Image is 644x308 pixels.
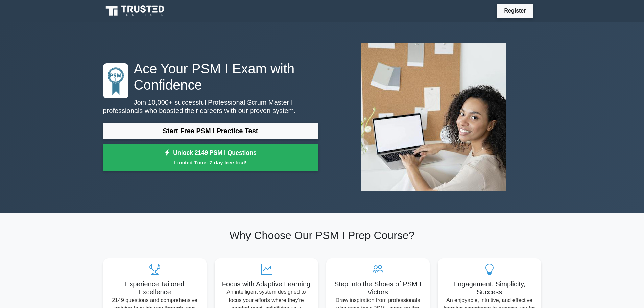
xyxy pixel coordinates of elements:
a: Start Free PSM I Practice Test [103,123,318,139]
h5: Experience Tailored Excellence [109,280,201,296]
h2: Why Choose Our PSM I Prep Course? [103,229,541,242]
h1: Ace Your PSM I Exam with Confidence [103,61,318,93]
h5: Step into the Shoes of PSM I Victors [332,280,424,296]
h5: Focus with Adaptive Learning [220,280,313,288]
p: Join 10,000+ successful Professional Scrum Master I professionals who boosted their careers with ... [103,98,318,115]
small: Limited Time: 7-day free trial! [112,159,310,166]
a: Unlock 2149 PSM I QuestionsLimited Time: 7-day free trial! [103,144,318,171]
a: Register [500,6,530,15]
h5: Engagement, Simplicity, Success [443,280,536,296]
